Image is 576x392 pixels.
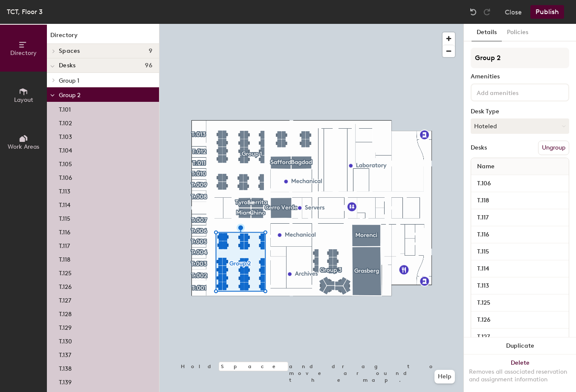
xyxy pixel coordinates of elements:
[59,131,72,141] p: T.103
[538,141,569,155] button: Ungroup
[59,185,70,195] p: T.113
[475,87,552,97] input: Add amenities
[59,267,72,277] p: T.125
[59,335,72,345] p: T.130
[59,213,70,222] p: T.115
[473,212,567,224] input: Unnamed desk
[434,370,455,383] button: Help
[7,6,43,17] div: TCT, Floor 3
[59,48,80,55] span: Spaces
[8,143,39,150] span: Work Areas
[59,62,75,69] span: Desks
[473,263,567,275] input: Unnamed desk
[59,240,70,250] p: T.117
[59,226,70,236] p: T.116
[59,199,70,209] p: T.114
[59,363,72,372] p: T.138
[471,73,569,80] div: Amenities
[59,294,71,304] p: T.127
[469,8,478,16] img: Undo
[59,281,72,291] p: T.126
[473,331,567,343] input: Unnamed desk
[59,77,79,84] span: Group 1
[10,49,37,57] span: Directory
[59,308,72,318] p: T.128
[149,48,152,55] span: 9
[469,368,571,383] div: Removes all associated reservation and assignment information
[473,159,499,174] span: Name
[59,158,72,168] p: T.105
[59,144,72,154] p: T.104
[483,8,491,16] img: Redo
[471,118,569,134] button: Hoteled
[471,144,487,151] div: Desks
[464,355,576,392] button: DeleteRemoves all associated reservation and assignment information
[473,280,567,292] input: Unnamed desk
[473,246,567,258] input: Unnamed desk
[59,172,72,182] p: T.106
[473,178,567,190] input: Unnamed desk
[530,5,564,19] button: Publish
[471,108,569,115] div: Desk Type
[14,96,33,104] span: Layout
[464,337,576,355] button: Duplicate
[473,195,567,207] input: Unnamed desk
[59,349,71,359] p: T.137
[59,322,72,331] p: T.129
[59,376,72,386] p: T.139
[59,92,81,99] span: Group 2
[59,104,71,113] p: T.101
[473,314,567,326] input: Unnamed desk
[473,229,567,241] input: Unnamed desk
[502,24,533,41] button: Policies
[505,5,522,19] button: Close
[59,117,72,127] p: T.102
[59,254,70,263] p: T.118
[145,62,152,69] span: 96
[473,297,567,309] input: Unnamed desk
[472,24,502,41] button: Details
[47,31,159,44] h1: Directory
